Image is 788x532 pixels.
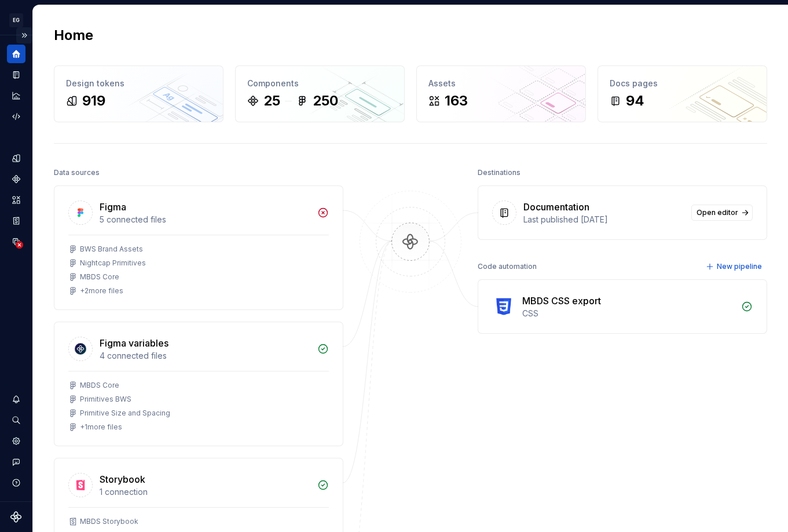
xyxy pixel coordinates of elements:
div: 919 [82,92,105,110]
div: Primitive Size and Spacing [80,409,170,418]
a: Open editor [691,205,753,221]
div: MBDS Core [80,272,119,282]
div: MBDS Core [80,381,119,390]
div: + 1 more files [80,422,122,432]
div: + 2 more files [80,286,123,296]
div: Data sources [54,165,100,181]
span: Open editor [697,208,738,217]
div: Figma variables [100,336,168,350]
div: 4 connected files [100,350,310,362]
div: MBDS CSS export [522,294,601,308]
div: 25 [263,92,280,110]
div: 94 [626,92,644,110]
div: Storybook [100,472,145,486]
div: Figma [100,200,126,214]
h2: Home [54,26,93,45]
div: Code automation [478,258,537,275]
a: Figma variables4 connected filesMBDS CorePrimitives BWSPrimitive Size and Spacing+1more files [54,322,343,446]
a: Assets163 [416,65,586,122]
a: Analytics [7,86,25,105]
div: Assets [428,78,574,89]
a: Code automation [7,107,25,126]
div: CSS [522,308,734,319]
button: Notifications [7,390,25,409]
div: Documentation [523,200,589,214]
div: MBDS Storybook [80,517,138,526]
div: Design tokens [66,78,211,89]
span: New pipeline [717,262,762,271]
div: 5 connected files [100,214,310,225]
div: Components [247,78,393,89]
a: Docs pages94 [598,65,767,122]
div: Nightcap Primitives [80,258,146,268]
a: Assets [7,191,25,209]
div: Last published [DATE] [523,214,684,225]
div: Docs pages [610,78,755,89]
div: BWS Brand Assets [80,245,143,254]
button: Search ⌘K [7,411,25,429]
div: Destinations [478,165,521,181]
a: Documentation [7,65,25,84]
div: 163 [445,92,468,110]
a: Storybook stories [7,212,25,230]
svg: Supernova Logo [10,511,22,523]
a: Settings [7,432,25,450]
a: Components25250 [235,65,405,122]
a: Data sources [7,232,25,251]
div: 250 [313,92,338,110]
button: Expand sidebar [16,27,32,43]
a: Home [7,45,25,63]
a: Design tokens [7,149,25,167]
div: Primitives BWS [80,395,131,404]
a: Figma5 connected filesBWS Brand AssetsNightcap PrimitivesMBDS Core+2more files [54,185,343,310]
button: Contact support [7,453,25,471]
div: EG [9,13,23,27]
div: 1 connection [100,486,310,498]
button: EG [2,8,30,32]
button: New pipeline [702,258,767,275]
a: Components [7,170,25,188]
a: Design tokens919 [54,65,223,122]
